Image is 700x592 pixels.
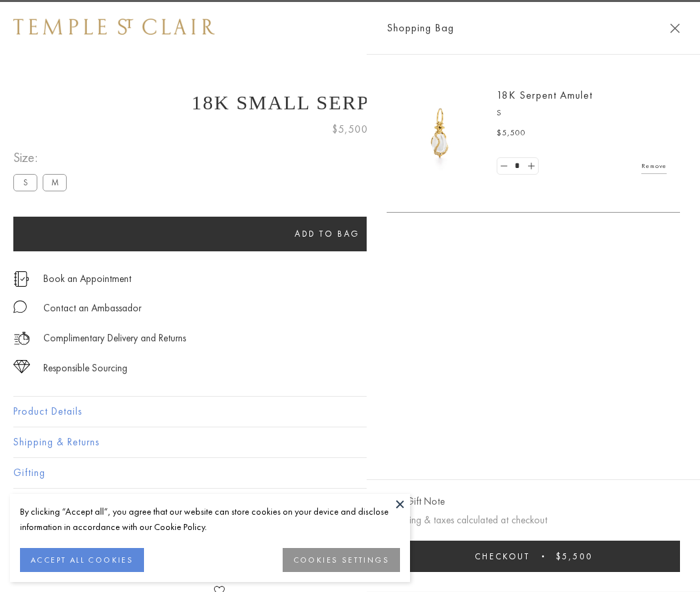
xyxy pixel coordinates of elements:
[641,159,667,173] a: Remove
[20,548,144,572] button: ACCEPT ALL COOKIES
[43,360,127,377] div: Responsible Sourcing
[13,271,29,287] img: icon_appointment.svg
[556,551,593,562] span: $5,500
[13,300,27,313] img: MessageIcon-01_2.svg
[13,217,641,251] button: Add to bag
[13,427,687,457] button: Shipping & Returns
[43,300,141,317] div: Contact an Ambassador
[13,360,30,373] img: icon_sourcing.svg
[387,19,454,37] span: Shopping Bag
[497,127,526,140] span: $5,500
[13,174,37,191] label: S
[13,19,215,35] img: Temple St. Clair
[400,93,480,173] img: P51836-E11SERPPV
[497,107,667,120] p: S
[43,174,67,191] label: M
[295,228,360,239] span: Add to bag
[13,147,72,169] span: Size:
[670,23,680,33] button: Close Shopping Bag
[13,330,30,347] img: icon_delivery.svg
[13,458,687,488] button: Gifting
[283,548,400,572] button: COOKIES SETTINGS
[475,551,530,562] span: Checkout
[43,330,186,347] p: Complimentary Delivery and Returns
[13,397,687,427] button: Product Details
[497,158,511,175] a: Set quantity to 0
[332,121,368,138] span: $5,500
[387,512,680,529] p: Shipping & taxes calculated at checkout
[497,88,593,102] a: 18K Serpent Amulet
[524,158,537,175] a: Set quantity to 2
[20,504,400,535] div: By clicking “Accept all”, you agree that our website can store cookies on your device and disclos...
[43,271,131,286] a: Book an Appointment
[13,91,687,114] h1: 18K Small Serpent Amulet
[387,493,445,510] button: Add Gift Note
[387,541,680,572] button: Checkout $5,500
